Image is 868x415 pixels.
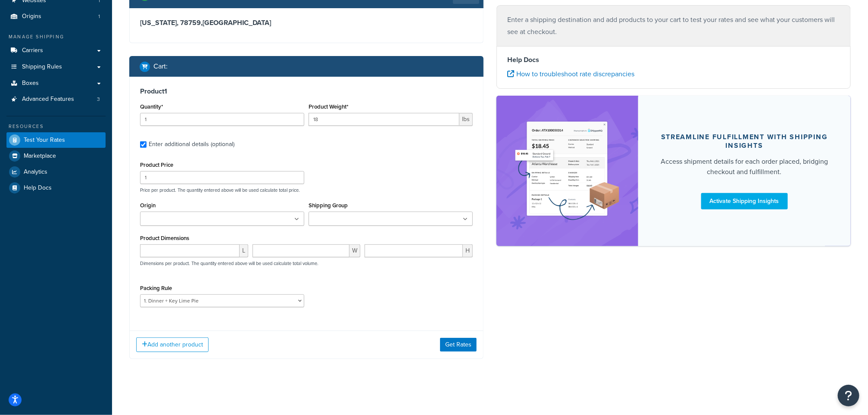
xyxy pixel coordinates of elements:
[350,244,360,257] span: W
[6,43,106,59] a: Carriers
[6,132,106,148] a: Test Your Rates
[140,162,173,168] label: Product Price
[140,141,147,148] input: Enter additional details (optional)
[6,75,106,91] a: Boxes
[507,69,634,79] a: How to troubleshoot rate discrepancies
[240,244,248,257] span: L
[140,19,473,27] h3: [US_STATE], 78759 , [GEOGRAPHIC_DATA]
[22,63,62,71] span: Shipping Rules
[22,80,39,87] span: Boxes
[6,59,106,75] a: Shipping Rules
[140,285,172,291] label: Packing Rule
[140,235,189,241] label: Product Dimensions
[309,202,348,209] label: Shipping Group
[97,96,100,103] span: 3
[507,55,840,65] h4: Help Docs
[98,13,100,20] span: 1
[513,109,621,233] img: feature-image-si-e24932ea9b9fcd0ff835db86be1ff8d589347e8876e1638d903ea230a36726be.png
[6,148,106,164] a: Marketplace
[659,156,830,177] div: Access shipment details for each order placed, bridging checkout and fulfillment.
[701,193,788,209] a: Activate Shipping Insights
[22,96,74,103] span: Advanced Features
[138,260,318,266] p: Dimensions per product. The quantity entered above will be used calculate total volume.
[6,91,106,107] a: Advanced Features3
[6,33,106,41] div: Manage Shipping
[140,202,156,209] label: Origin
[140,113,304,126] input: 0
[24,184,52,192] span: Help Docs
[24,168,47,176] span: Analytics
[22,13,41,20] span: Origins
[659,132,830,150] div: Streamline Fulfillment with Shipping Insights
[6,9,106,25] a: Origins1
[440,338,477,352] button: Get Rates
[22,47,43,54] span: Carriers
[459,113,473,126] span: lbs
[309,103,348,110] label: Product Weight*
[140,103,163,110] label: Quantity*
[6,164,106,180] a: Analytics
[6,9,106,25] li: Origins
[309,113,459,126] input: 0.00
[140,87,473,96] h3: Product 1
[463,244,473,257] span: H
[6,180,106,196] a: Help Docs
[24,153,56,160] span: Marketplace
[6,123,106,130] div: Resources
[138,187,475,193] p: Price per product. The quantity entered above will be used calculate total price.
[6,91,106,107] li: Advanced Features
[149,138,234,150] div: Enter additional details (optional)
[838,385,859,406] button: Open Resource Center
[153,62,168,70] h2: Cart :
[24,137,65,144] span: Test Your Rates
[136,337,209,352] button: Add another product
[507,14,840,38] p: Enter a shipping destination and add products to your cart to test your rates and see what your c...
